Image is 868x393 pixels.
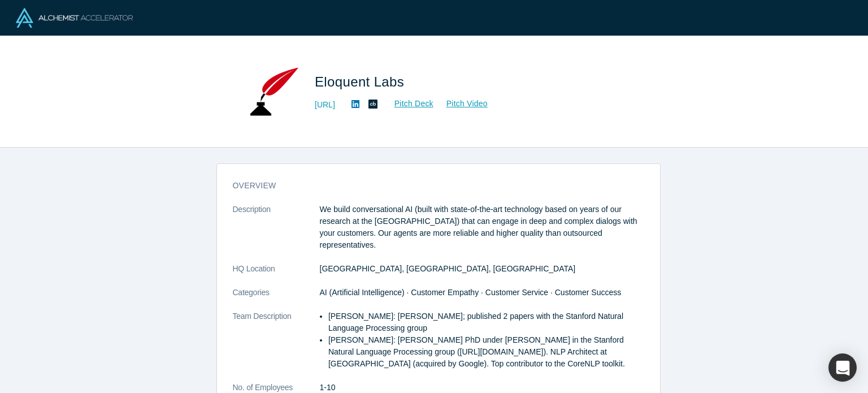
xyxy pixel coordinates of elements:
a: [URL] [315,99,335,111]
img: Eloquent Labs's Logo [220,52,299,131]
dt: Team Description [233,310,320,382]
dt: Categories [233,287,320,310]
dd: [GEOGRAPHIC_DATA], [GEOGRAPHIC_DATA], [GEOGRAPHIC_DATA] [320,263,644,275]
p: [PERSON_NAME]: [PERSON_NAME]; published 2 papers with the Stanford Natural Language Processing group [328,310,644,334]
p: We build conversational AI (built with state-of-the-art technology based on years of our research... [320,204,644,251]
h3: overview [233,180,628,192]
span: AI (Artificial Intelligence) · Customer Empathy · Customer Service · Customer Success [320,288,622,297]
p: [PERSON_NAME]: [PERSON_NAME] PhD under [PERSON_NAME] in the Stanford Natural Language Processing ... [328,334,644,370]
a: Pitch Video [434,97,488,110]
img: Alchemist Logo [16,8,133,28]
a: Pitch Deck [382,97,434,110]
dt: HQ Location [233,263,320,287]
span: Eloquent Labs [315,74,408,89]
dt: Description [233,204,320,263]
